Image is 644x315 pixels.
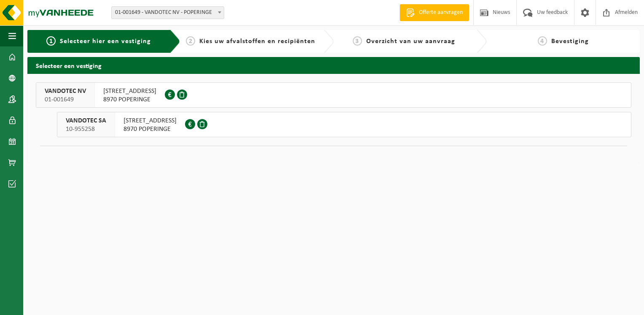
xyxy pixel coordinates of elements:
span: 01-001649 - VANDOTEC NV - POPERINGE [112,7,224,19]
span: 10-955258 [66,125,106,133]
span: Offerte aanvragen [417,8,465,17]
span: Overzicht van uw aanvraag [366,38,455,45]
span: VANDOTEC NV [45,87,86,95]
span: 01-001649 [45,95,86,104]
span: Selecteer hier een vestiging [60,38,151,45]
span: 2 [186,36,195,46]
span: 8970 POPERINGE [123,125,177,133]
span: [STREET_ADDRESS] [103,87,156,95]
span: 1 [46,36,56,46]
span: 4 [538,36,547,46]
span: Bevestiging [551,38,589,45]
span: 01-001649 - VANDOTEC NV - POPERINGE [111,6,224,19]
button: VANDOTEC SA 10-955258 [STREET_ADDRESS]8970 POPERINGE [57,112,631,137]
span: 3 [353,36,362,46]
span: Kies uw afvalstoffen en recipiënten [199,38,315,45]
h2: Selecteer een vestiging [27,57,640,73]
span: VANDOTEC SA [66,117,106,125]
span: [STREET_ADDRESS] [123,117,177,125]
button: VANDOTEC NV 01-001649 [STREET_ADDRESS]8970 POPERINGE [36,82,631,108]
span: 8970 POPERINGE [103,95,156,104]
a: Offerte aanvragen [400,4,469,21]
